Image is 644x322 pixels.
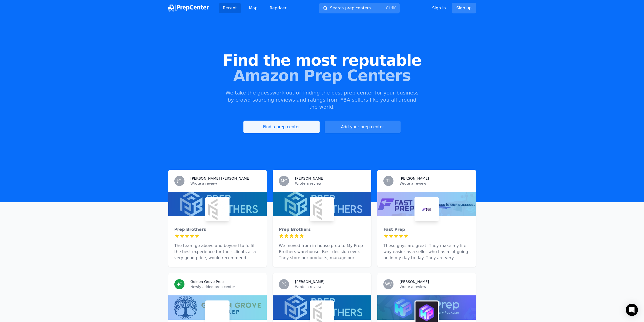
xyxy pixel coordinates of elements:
img: Prep Brothers [206,198,228,220]
a: Sign in [432,5,446,11]
span: Amazon Prep Centers [8,68,636,83]
h3: [PERSON_NAME] [PERSON_NAME] [191,176,251,181]
div: Fast Prep [383,226,470,233]
p: We take the guesswork out of finding the best prep center for your business by crowd-sourcing rev... [225,89,419,110]
p: Wrote a review [295,284,365,289]
span: JG [177,179,181,183]
h3: [PERSON_NAME] [295,279,324,284]
button: Search prep centersCtrlK [319,3,400,13]
span: TL [386,179,391,183]
div: Open Intercom Messenger [626,304,638,316]
p: Wrote a review [400,181,470,186]
p: Wrote a review [400,284,470,289]
img: Fast Prep [416,198,438,220]
div: Prep Brothers [174,226,261,233]
img: Prep Brothers [311,198,333,220]
kbd: Ctrl [386,6,393,10]
p: Wrote a review [295,181,365,186]
p: Wrote a review [191,181,261,186]
a: Sign up [452,3,476,13]
a: Repricer [266,3,291,13]
span: Find the most reputable [8,53,636,68]
h3: Golden Grove Prep [191,279,224,284]
a: Find a prep center [243,121,319,133]
a: Recent [219,3,241,13]
span: PC [281,282,286,286]
p: We moved from in-house prep to My Prep Brothers warehouse. Best decision ever. They store our pro... [279,243,365,261]
h3: [PERSON_NAME] [400,279,429,284]
a: Map [245,3,262,13]
span: MC [281,179,287,183]
p: These guys are great. They make my life way easier as a seller who has a lot going on in my day t... [383,243,470,261]
span: Search prep centers [330,5,371,11]
p: The team go above and beyond to fulfil the best experience for their clients at a very good price... [174,243,261,261]
a: JG[PERSON_NAME] [PERSON_NAME]Wrote a reviewPrep BrothersPrep BrothersThe team go above and beyond... [168,170,267,267]
img: PrepCenter [168,5,209,12]
div: Prep Brothers [279,226,365,233]
h3: [PERSON_NAME] [295,176,324,181]
kbd: K [393,6,396,10]
p: Newly added prep center [191,284,261,289]
h3: [PERSON_NAME] [400,176,429,181]
span: WV [385,282,392,286]
a: MC[PERSON_NAME]Wrote a reviewPrep BrothersPrep BrothersWe moved from in-house prep to My Prep Bro... [273,170,371,267]
a: Add your prep center [325,121,401,133]
a: TL[PERSON_NAME]Wrote a reviewFast PrepFast PrepThese guys are great. They make my life way easier... [377,170,476,267]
